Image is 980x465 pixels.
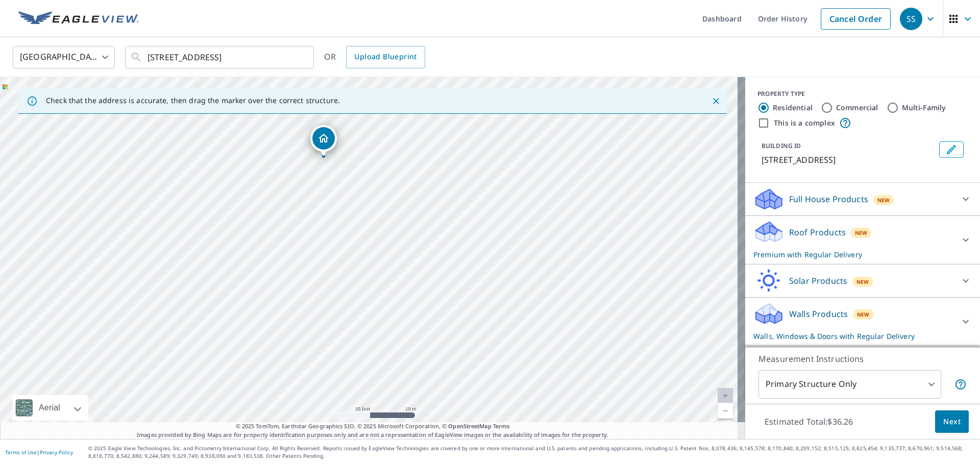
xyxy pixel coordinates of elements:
a: Terms of Use [5,449,37,456]
span: Next [943,415,961,428]
div: [GEOGRAPHIC_DATA] [13,43,115,71]
p: BUILDING ID [762,141,801,150]
label: Residential [773,103,813,113]
span: New [856,278,869,286]
a: Upload Blueprint [346,46,425,68]
div: SS [900,8,922,30]
button: Edit building 1 [939,141,964,158]
p: Premium with Regular Delivery [753,249,953,260]
p: Walls, Windows & Doors with Regular Delivery [753,331,953,341]
a: Terms [493,422,510,430]
div: Aerial [12,395,88,421]
p: Full House Products [789,193,868,205]
div: Aerial [36,395,63,421]
label: This is a complex [774,118,835,128]
div: OR [324,46,425,68]
label: Commercial [836,103,878,113]
a: Current Level 20, Zoom Out [718,403,733,419]
div: Dropped pin, building 1, Residential property, 100 S 3rd St Lewisburg, PA 17837 [310,125,337,157]
span: Your report will include only the primary structure on the property. For example, a detached gara... [954,378,967,390]
button: Next [935,410,969,433]
p: Solar Products [789,275,847,287]
span: New [877,196,890,204]
div: Roof ProductsNewPremium with Regular Delivery [753,220,972,260]
span: New [855,229,868,237]
button: Close [709,94,723,108]
span: New [857,310,870,319]
img: EV Logo [18,11,139,27]
span: © 2025 TomTom, Earthstar Geographics SIO, © 2025 Microsoft Corporation, © [236,422,510,431]
p: [STREET_ADDRESS] [762,154,935,166]
p: Walls Products [789,308,848,320]
a: OpenStreetMap [448,422,491,430]
input: Search by address or latitude-longitude [148,43,293,71]
p: © 2025 Eagle View Technologies, Inc. and Pictometry International Corp. All Rights Reserved. Repo... [88,445,975,460]
p: Check that the address is accurate, then drag the marker over the correct structure. [46,96,340,105]
p: Estimated Total: $36.26 [756,410,861,433]
div: Full House ProductsNew [753,187,972,211]
span: Upload Blueprint [354,51,416,63]
p: Measurement Instructions [758,353,967,365]
a: Current Level 20, Zoom In Disabled [718,388,733,403]
a: Privacy Policy [40,449,73,456]
div: Walls ProductsNewWalls, Windows & Doors with Regular Delivery [753,302,972,341]
a: Cancel Order [821,8,891,30]
div: Solar ProductsNew [753,268,972,293]
p: | [5,449,73,455]
div: PROPERTY TYPE [757,89,968,99]
div: Primary Structure Only [758,370,941,399]
label: Multi-Family [902,103,946,113]
p: Roof Products [789,226,846,238]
